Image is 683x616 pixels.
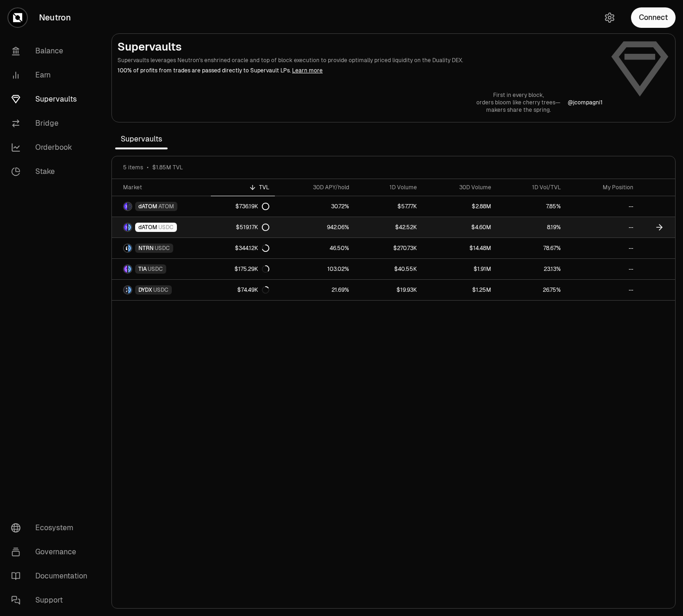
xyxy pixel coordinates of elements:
div: $519.17K [236,224,269,231]
a: Learn more [292,67,323,74]
a: DYDX LogoUSDC LogoDYDXUSDC [112,280,211,300]
a: @jcompagni1 [568,99,603,106]
span: USDC [155,244,170,252]
a: -- [566,217,639,237]
img: DYDX Logo [124,286,127,294]
span: DYDX [138,286,152,294]
a: -- [566,238,639,258]
a: $1.25M [423,280,497,300]
img: dATOM Logo [124,224,127,231]
div: $175.29K [234,265,269,273]
a: Orderbook [4,135,100,160]
div: $74.49K [237,286,269,294]
div: Market [123,184,205,191]
a: $270.73K [355,238,423,258]
a: Governance [4,540,100,564]
span: 5 items [123,164,143,171]
span: $1.85M TVL [152,164,183,171]
a: $57.77K [355,196,423,217]
a: $40.55K [355,259,423,279]
span: USDC [158,224,174,231]
span: NTRN [138,244,154,252]
span: USDC [148,265,163,273]
a: dATOM LogoATOM LogodATOMATOM [112,196,211,217]
p: Supervaults leverages Neutron's enshrined oracle and top of block execution to provide optimally ... [117,56,603,64]
p: makers share the spring. [476,106,560,114]
a: -- [566,196,639,217]
img: TIA Logo [124,265,127,273]
a: First in every block,orders bloom like cherry trees—makers share the spring. [476,91,560,114]
a: Ecosystem [4,516,100,540]
div: My Position [572,184,633,191]
div: TVL [216,184,269,191]
a: $1.91M [423,259,497,279]
span: TIA [138,265,147,273]
a: $14.48M [423,238,497,258]
img: dATOM Logo [124,203,127,210]
a: 7.85% [497,196,566,217]
p: 100% of profits from trades are passed directly to Supervault LPs. [117,66,603,75]
a: 78.67% [497,238,566,258]
div: 1D Vol/TVL [502,184,561,191]
a: $42.52K [355,217,423,237]
a: -- [566,259,639,279]
a: Documentation [4,564,100,588]
a: $736.19K [211,196,275,217]
a: NTRN LogoUSDC LogoNTRNUSDC [112,238,211,258]
a: 26.75% [497,280,566,300]
button: Connect [631,7,676,28]
a: Supervaults [4,87,100,111]
div: 30D Volume [428,184,491,191]
a: $344.12K [211,238,275,258]
p: @ jcompagni1 [568,99,603,106]
a: $175.29K [211,259,275,279]
span: dATOM [138,203,157,210]
h2: Supervaults [117,39,603,54]
img: ATOM Logo [128,203,131,210]
a: 46.50% [275,238,355,258]
a: $2.88M [423,196,497,217]
img: NTRN Logo [124,244,127,252]
img: USDC Logo [128,265,131,273]
a: $4.60M [423,217,497,237]
img: USDC Logo [128,244,131,252]
img: USDC Logo [128,224,131,231]
a: $19.93K [355,280,423,300]
a: 103.02% [275,259,355,279]
a: $519.17K [211,217,275,237]
a: TIA LogoUSDC LogoTIAUSDC [112,259,211,279]
span: dATOM [138,224,157,231]
a: 30.72% [275,196,355,217]
span: Supervaults [115,130,168,148]
a: Bridge [4,111,100,135]
a: Earn [4,63,100,87]
div: $736.19K [235,203,269,210]
a: 21.69% [275,280,355,300]
a: Balance [4,39,100,63]
div: 30D APY/hold [280,184,349,191]
p: First in every block, [476,91,560,99]
a: Stake [4,160,100,184]
div: $344.12K [235,244,269,252]
span: USDC [153,286,169,294]
a: Support [4,588,100,612]
a: 8.19% [497,217,566,237]
span: ATOM [158,203,174,210]
a: -- [566,280,639,300]
a: 942.06% [275,217,355,237]
div: 1D Volume [360,184,417,191]
a: 23.13% [497,259,566,279]
a: $74.49K [211,280,275,300]
img: USDC Logo [128,286,131,294]
a: dATOM LogoUSDC LogodATOMUSDC [112,217,211,237]
p: orders bloom like cherry trees— [476,99,560,106]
